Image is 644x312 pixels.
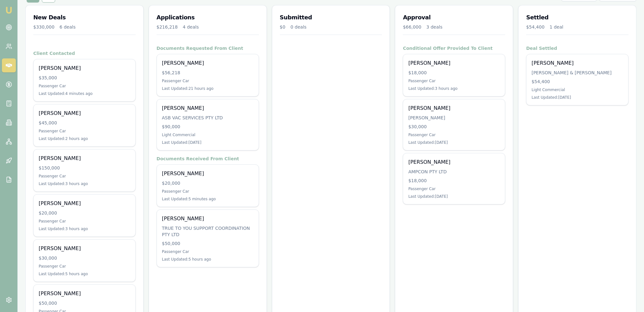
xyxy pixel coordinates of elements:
[39,129,130,134] div: Passenger Car
[526,13,628,22] h3: Settled
[408,115,500,121] div: [PERSON_NAME]
[39,181,130,186] div: Last Updated: 3 hours ago
[531,78,623,85] div: $54,400
[39,165,130,171] div: $150,000
[531,59,623,67] div: [PERSON_NAME]
[531,95,623,100] div: Last Updated: [DATE]
[162,86,254,91] div: Last Updated: 21 hours ago
[162,249,254,254] div: Passenger Car
[162,170,254,177] div: [PERSON_NAME]
[403,24,421,30] div: $66,000
[5,6,13,14] img: emu-icon-u.png
[157,156,259,162] h4: Documents Received From Client
[526,45,628,51] h4: Deal Settled
[39,271,130,276] div: Last Updated: 5 hours ago
[403,45,505,51] h4: Conditional Offer Provided To Client
[39,91,130,96] div: Last Updated: 4 minutes ago
[162,70,254,76] div: $56,218
[531,87,623,92] div: Light Commercial
[280,13,382,22] h3: Submitted
[408,123,500,130] div: $30,000
[39,120,130,126] div: $45,000
[157,24,178,30] div: $216,218
[408,158,500,166] div: [PERSON_NAME]
[408,70,500,76] div: $18,000
[162,132,254,137] div: Light Commercial
[408,194,500,199] div: Last Updated: [DATE]
[280,24,286,30] div: $0
[157,45,259,51] h4: Documents Requested From Client
[39,226,130,231] div: Last Updated: 3 hours ago
[39,136,130,141] div: Last Updated: 2 hours ago
[408,86,500,91] div: Last Updated: 3 hours ago
[162,180,254,186] div: $20,000
[526,24,544,30] div: $54,400
[162,104,254,112] div: [PERSON_NAME]
[39,290,130,297] div: [PERSON_NAME]
[39,110,130,117] div: [PERSON_NAME]
[33,50,136,56] h4: Client Contacted
[162,123,254,130] div: $90,000
[39,155,130,162] div: [PERSON_NAME]
[162,196,254,202] div: Last Updated: 5 minutes ago
[39,174,130,179] div: Passenger Car
[162,215,254,222] div: [PERSON_NAME]
[550,24,563,30] div: 1 deal
[408,59,500,67] div: [PERSON_NAME]
[33,13,136,22] h3: New Deals
[39,200,130,207] div: [PERSON_NAME]
[290,24,306,30] div: 0 deals
[408,78,500,83] div: Passenger Car
[39,245,130,252] div: [PERSON_NAME]
[39,264,130,269] div: Passenger Car
[162,59,254,67] div: [PERSON_NAME]
[426,24,442,30] div: 3 deals
[408,169,500,175] div: AMPCON PTY LTD
[162,257,254,262] div: Last Updated: 5 hours ago
[408,186,500,191] div: Passenger Car
[162,189,254,194] div: Passenger Car
[408,132,500,137] div: Passenger Car
[162,78,254,83] div: Passenger Car
[162,225,254,238] div: TRUE TO YOU SUPPORT COORDINATION PTY LTD
[39,64,130,72] div: [PERSON_NAME]
[162,115,254,121] div: ASB VAC SERVICES PTY LTD
[157,13,259,22] h3: Applications
[408,104,500,112] div: [PERSON_NAME]
[39,219,130,224] div: Passenger Car
[408,140,500,145] div: Last Updated: [DATE]
[39,75,130,81] div: $35,000
[408,177,500,184] div: $18,000
[39,83,130,89] div: Passenger Car
[39,210,130,216] div: $20,000
[39,255,130,261] div: $30,000
[183,24,199,30] div: 4 deals
[531,70,623,76] div: [PERSON_NAME] & [PERSON_NAME]
[33,24,55,30] div: $330,000
[162,240,254,247] div: $50,000
[162,140,254,145] div: Last Updated: [DATE]
[60,24,76,30] div: 6 deals
[39,300,130,306] div: $50,000
[403,13,505,22] h3: Approval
